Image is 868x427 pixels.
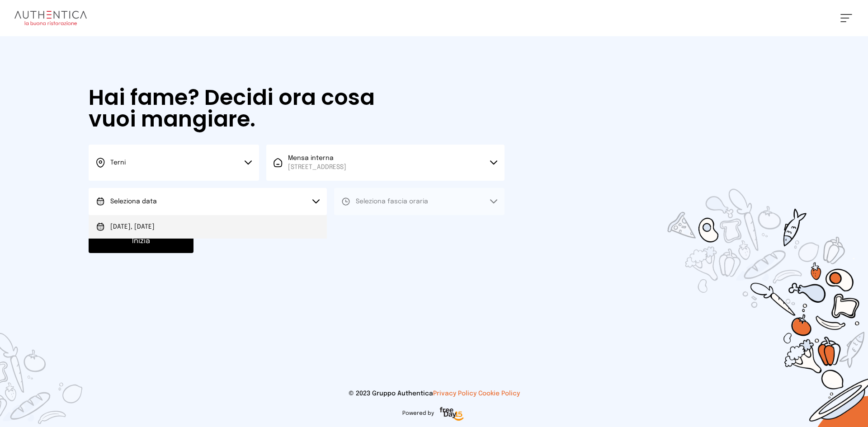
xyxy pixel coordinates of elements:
a: Cookie Policy [478,390,520,397]
span: Powered by [402,410,434,417]
button: Seleziona data [89,188,327,215]
p: © 2023 Gruppo Authentica [14,389,854,398]
span: Seleziona fascia oraria [356,198,428,205]
a: Privacy Policy [433,390,476,397]
img: logo-freeday.3e08031.png [438,405,466,423]
button: Inizia [89,230,193,253]
span: [DATE], [DATE] [110,222,155,231]
span: Seleziona data [110,198,157,205]
button: Seleziona fascia oraria [334,188,505,215]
